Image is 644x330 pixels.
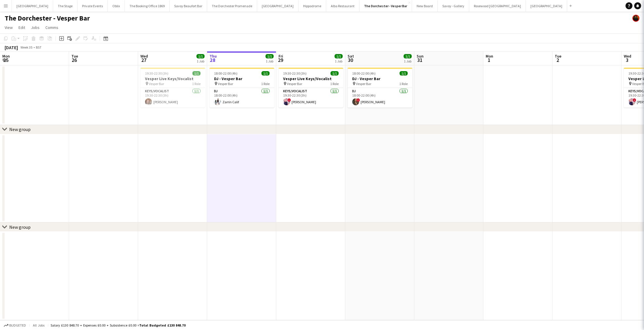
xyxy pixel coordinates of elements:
[9,224,31,230] div: New group
[51,323,185,327] div: Salary £130 848.70 + Expenses £0.00 + Subsistence £0.00 =
[283,71,307,75] span: 19:30-22:30 (3h)
[356,82,371,86] span: Vesper Bar
[279,88,343,108] app-card-role: Keys/Vocalist1/119:30-22:30 (3h)![PERSON_NAME]
[438,0,469,12] button: Savoy - Gallery
[261,82,270,86] span: 1 Role
[412,0,438,12] button: New Board
[36,45,42,49] div: BST
[416,57,424,63] span: 31
[149,82,164,86] span: Vesper Bar
[404,54,412,58] span: 1/1
[196,54,205,58] span: 1/1
[32,323,46,327] span: All jobs
[348,54,354,59] span: Sat
[5,25,13,30] span: View
[261,71,270,75] span: 1/1
[359,0,412,12] button: The Dorchester - Vesper Bar
[145,71,168,75] span: 19:30-22:30 (3h)
[209,54,217,59] span: Thu
[404,59,411,63] div: 1 Job
[19,45,34,49] span: Week 35
[31,25,40,30] span: Jobs
[192,71,201,75] span: 1/1
[278,57,283,63] span: 29
[331,71,339,75] span: 1/1
[357,98,360,102] span: !
[279,68,343,108] app-job-card: 19:30-22:30 (3h)1/1Vesper Live Keys/Vocalist Vesper Bar1 RoleKeys/Vocalist1/119:30-22:30 (3h)![PE...
[486,54,493,59] span: Mon
[400,71,408,75] span: 1/1
[71,54,78,59] span: Tue
[140,68,205,108] app-job-card: 19:30-22:30 (3h)1/1Vesper Live Keys/Vocalist Vesper Bar1 RoleKeys/Vocalist1/119:30-22:30 (3h)[PER...
[16,24,27,31] a: Edit
[348,88,412,108] app-card-role: DJ1/118:00-22:00 (4h)![PERSON_NAME]
[209,57,217,63] span: 28
[417,54,424,59] span: Sun
[526,0,567,12] button: [GEOGRAPHIC_DATA]
[140,76,205,81] h3: Vesper Live Keys/Vocalist
[623,57,631,63] span: 3
[9,323,26,327] span: Budgeted
[555,54,561,59] span: Tue
[266,54,274,58] span: 1/1
[12,0,53,12] button: [GEOGRAPHIC_DATA]
[399,82,408,86] span: 1 Role
[330,82,339,86] span: 1 Role
[18,25,25,30] span: Edit
[9,126,31,132] div: New group
[335,59,342,63] div: 1 Job
[624,54,631,59] span: Wed
[335,54,343,58] span: 1/1
[43,24,61,31] a: Comms
[209,68,274,108] app-job-card: 18:00-22:00 (4h)1/1DJ - Vesper Bar Vesper Bar1 RoleDJ1/118:00-22:00 (4h)Zarrin Calif
[77,0,108,12] button: Private Events
[218,82,233,86] span: Vesper Bar
[192,82,201,86] span: 1 Role
[53,0,77,12] button: The Stage
[279,54,283,59] span: Fri
[348,68,412,108] app-job-card: 18:00-22:00 (4h)1/1DJ - Vesper Bar Vesper Bar1 RoleDJ1/118:00-22:00 (4h)![PERSON_NAME]
[469,0,526,12] button: Rosewood [GEOGRAPHIC_DATA]
[207,0,257,12] button: The Dorchester Promenade
[170,0,207,12] button: Savoy Beaufort Bar
[140,54,148,59] span: Wed
[29,24,42,31] a: Jobs
[140,88,205,108] app-card-role: Keys/Vocalist1/119:30-22:30 (3h)[PERSON_NAME]
[347,57,354,63] span: 30
[266,59,273,63] div: 1 Job
[197,59,204,63] div: 1 Job
[348,76,412,81] h3: DJ - Vesper Bar
[352,71,376,75] span: 18:00-22:00 (4h)
[2,24,15,31] a: View
[209,76,274,81] h3: DJ - Vesper Bar
[279,76,343,81] h3: Vesper Live Keys/Vocalist
[125,0,170,12] button: The Booking Office 1869
[485,57,493,63] span: 1
[287,82,302,86] span: Vesper Bar
[633,98,636,102] span: !
[70,57,78,63] span: 26
[632,15,639,22] app-user-avatar: Celine Amara
[45,25,58,30] span: Comms
[1,57,10,63] span: 25
[2,54,10,59] span: Mon
[257,0,298,12] button: [GEOGRAPHIC_DATA]
[140,57,148,63] span: 27
[209,88,274,108] app-card-role: DJ1/118:00-22:00 (4h)Zarrin Calif
[139,323,185,327] span: Total Budgeted £130 848.70
[298,0,326,12] button: Hippodrome
[5,45,18,50] div: [DATE]
[214,71,237,75] span: 18:00-22:00 (4h)
[108,0,125,12] button: Oblix
[554,57,561,63] span: 2
[326,0,359,12] button: Alba Restaurant
[287,98,291,102] span: !
[3,322,27,329] button: Budgeted
[5,14,90,23] h1: The Dorchester - Vesper Bar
